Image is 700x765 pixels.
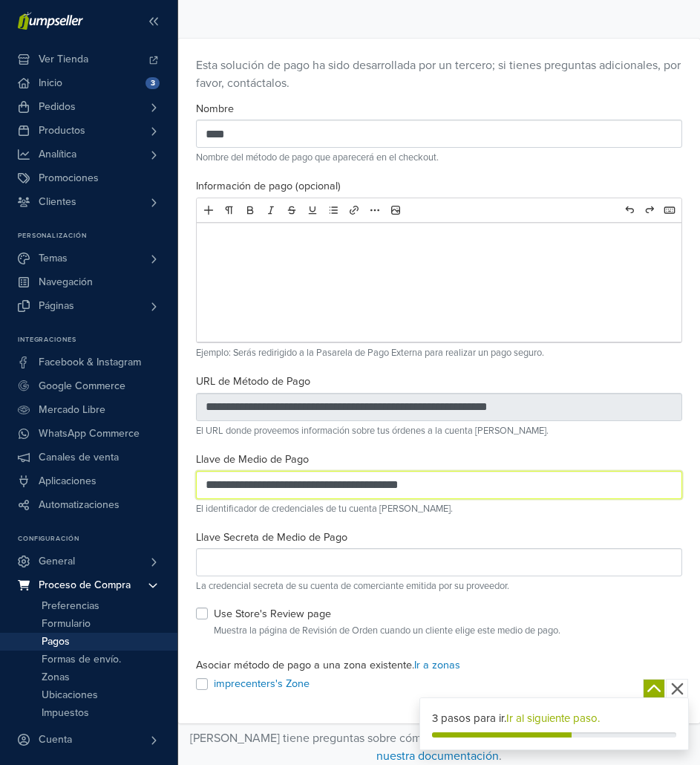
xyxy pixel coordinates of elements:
span: Pedidos [39,95,76,119]
a: Format [220,201,239,220]
span: Formulario [42,615,91,633]
a: Bold [241,201,260,220]
span: Clientes [39,190,76,214]
span: Temas [39,247,68,270]
p: Ejemplo: Serás redirigido a la Pasarela de Pago Externa para realizar un pago seguro. [196,346,682,360]
span: Zonas [42,668,70,686]
span: Aplicaciones [39,469,97,493]
div: 3 pasos para ir. [432,710,676,727]
label: URL de Método de Pago [196,374,310,390]
span: Google Commerce [39,374,125,398]
a: More formatting [365,201,385,220]
a: Redo [640,201,659,220]
p: Configuración [18,535,177,544]
p: El URL donde proveemos información sobre tus órdenes a la cuenta [PERSON_NAME]. [196,424,682,438]
a: Link [344,201,364,220]
a: Underline [303,201,322,220]
a: Add [199,201,218,220]
span: 3 [145,77,160,89]
p: Integraciones [18,336,177,345]
a: List [324,201,343,220]
span: Productos [39,119,85,143]
a: Image [386,201,405,220]
span: Promociones [39,166,99,190]
label: Use Store's Review page [214,606,331,622]
p: Nombre del método de pago que aparecerá en el checkout. [196,151,682,165]
a: Deleted [282,201,301,220]
a: Italic [261,201,281,220]
span: Pagos [42,633,70,651]
a: Undo [620,201,639,220]
p: El identificador de credenciales de tu cuenta [PERSON_NAME]. [196,502,682,516]
p: Personalización [18,232,177,241]
a: Ir a zonas [414,659,460,671]
span: Facebook & Instagram [39,351,141,374]
span: Analítica [39,143,76,166]
small: Muestra la página de Revisión de Orden cuando un cliente elige este medio de pago. [214,624,682,638]
span: Ver Tienda [39,48,88,71]
p: La credencial secreta de su cuenta de comerciante emitida por su proveedor. [196,579,682,593]
label: Asociar método de pago a una zona existente. [196,657,460,674]
span: Ubicaciones [42,686,98,704]
span: Formas de envío. [42,651,121,668]
span: WhatsApp Commerce [39,422,140,446]
label: Nombre [196,101,234,117]
a: Ir al siguiente paso. [506,712,600,725]
span: Automatizaciones [39,493,120,517]
span: General [39,550,75,573]
span: Páginas [39,294,74,318]
span: Navegación [39,270,93,294]
span: Preferencias [42,597,99,615]
span: Proceso de Compra [39,573,131,597]
span: Inicio [39,71,62,95]
span: Mercado Libre [39,398,105,422]
span: Esta solución de pago ha sido desarrollada por un tercero; si tienes preguntas adicionales, por f... [196,58,681,91]
span: Impuestos [42,704,89,722]
label: Llave de Medio de Pago [196,452,309,468]
a: imprecenters's Zone [214,677,310,690]
span: Canales de venta [39,446,119,469]
label: Información de pago (opcional) [196,178,341,195]
label: Llave Secreta de Medio de Pago [196,530,347,546]
a: Hotkeys [660,201,679,220]
div: [PERSON_NAME] tiene preguntas sobre cómo utilizar o configurar este método de pago . [178,729,700,765]
span: Cuenta [39,728,72,752]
